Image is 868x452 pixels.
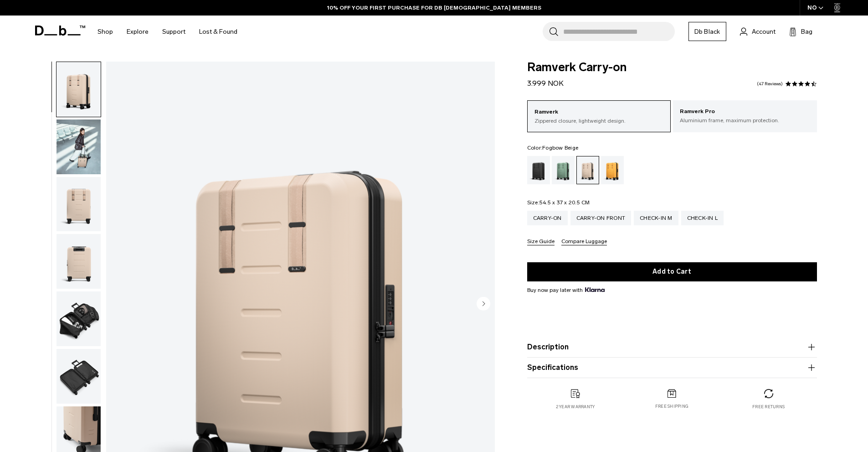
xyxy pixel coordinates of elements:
img: Ramverk Carry-on Fogbow Beige [56,119,101,174]
a: Carry-on [527,211,568,225]
span: Ramverk Carry-on [527,62,817,73]
a: Db Black [688,22,726,41]
button: Specifications [527,362,817,373]
button: Ramverk Carry-on Fogbow Beige [56,119,101,175]
button: Ramverk Carry-on Fogbow Beige [56,234,101,289]
img: Ramverk Carry-on Fogbow Beige [56,349,101,404]
p: Zippered closure, lightweight design. [534,117,664,125]
button: Next slide [477,296,490,312]
img: Ramverk Carry-on Fogbow Beige [56,177,101,232]
legend: Color: [527,145,579,151]
img: Ramverk Carry-on Fogbow Beige [56,291,101,346]
span: 3.999 NOK [527,79,564,88]
img: Ramverk Carry-on Fogbow Beige [56,62,101,117]
a: Check-in M [634,211,678,225]
a: Check-in L [681,211,724,225]
p: Aluminium frame, maximum protection. [680,116,810,125]
a: Parhelion Orange [601,156,624,184]
a: 47 reviews [757,82,783,86]
p: Free returns [752,404,785,410]
span: Fogbow Beige [542,145,578,151]
p: Ramverk [534,108,664,117]
span: Account [752,27,776,36]
a: Shop [98,16,113,48]
p: Free shipping [655,403,688,410]
a: Black Out [527,156,550,184]
button: Ramverk Carry-on Fogbow Beige [56,291,101,347]
span: Bag [801,27,812,36]
legend: Size: [527,200,590,205]
p: 2 year warranty [556,404,595,410]
p: Ramverk Pro [680,107,810,116]
img: Ramverk Carry-on Fogbow Beige [56,234,101,289]
a: Carry-on Front [570,211,632,225]
button: Ramverk Carry-on Fogbow Beige [56,348,101,404]
button: Add to Cart [527,262,817,281]
button: Compare Luggage [561,239,607,245]
button: Ramverk Carry-on Fogbow Beige [56,177,101,232]
span: 54.5 x 37 x 20.5 CM [539,199,590,206]
span: Buy now pay later with [527,286,605,294]
a: Lost & Found [199,16,237,48]
button: Description [527,342,817,353]
a: Account [740,26,776,37]
a: Fogbow Beige [576,156,599,184]
button: Bag [789,26,812,37]
a: 10% OFF YOUR FIRST PURCHASE FOR DB [DEMOGRAPHIC_DATA] MEMBERS [327,4,541,12]
button: Ramverk Carry-on Fogbow Beige [56,62,101,117]
button: Size Guide [527,239,555,245]
a: Ramverk Pro Aluminium frame, maximum protection. [673,100,817,131]
nav: Main Navigation [91,16,244,48]
a: Explore [127,16,149,48]
a: Green Ray [552,156,575,184]
img: {"height" => 20, "alt" => "Klarna"} [585,287,605,292]
a: Support [162,16,185,48]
